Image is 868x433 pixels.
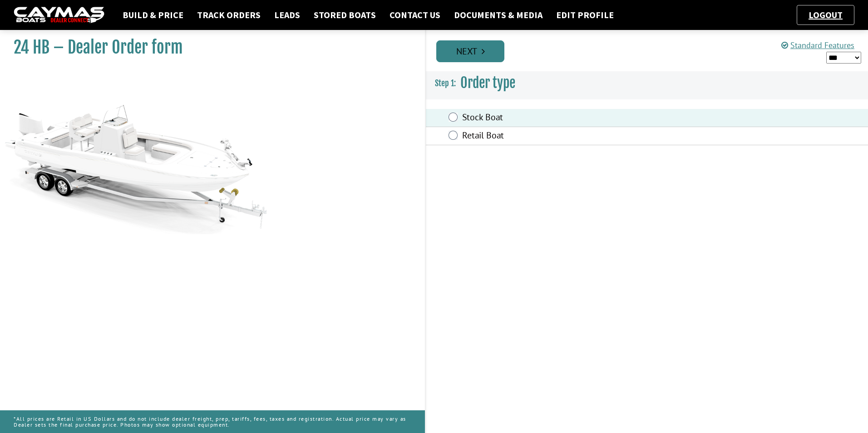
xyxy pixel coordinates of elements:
h3: Order type [426,66,868,100]
a: Stored Boats [309,9,380,21]
a: Standard Features [781,40,854,50]
img: caymas-dealer-connect-2ed40d3bc7270c1d8d7ffb4b79bf05adc795679939227970def78ec6f6c03838.gif [14,7,104,24]
a: Edit Profile [552,9,618,21]
label: Stock Boat [462,112,705,125]
a: Contact Us [385,9,445,21]
label: Retail Boat [462,130,705,143]
a: Logout [804,9,847,20]
p: *All prices are Retail in US Dollars and do not include dealer freight, prep, tariffs, fees, taxe... [14,411,411,432]
h1: 24 HB – Dealer Order form [14,37,402,58]
a: Track Orders [192,9,265,21]
a: Documents & Media [449,9,547,21]
a: Build & Price [118,9,188,21]
a: Leads [270,9,305,21]
a: Next [436,40,504,62]
ul: Pagination [434,39,868,62]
